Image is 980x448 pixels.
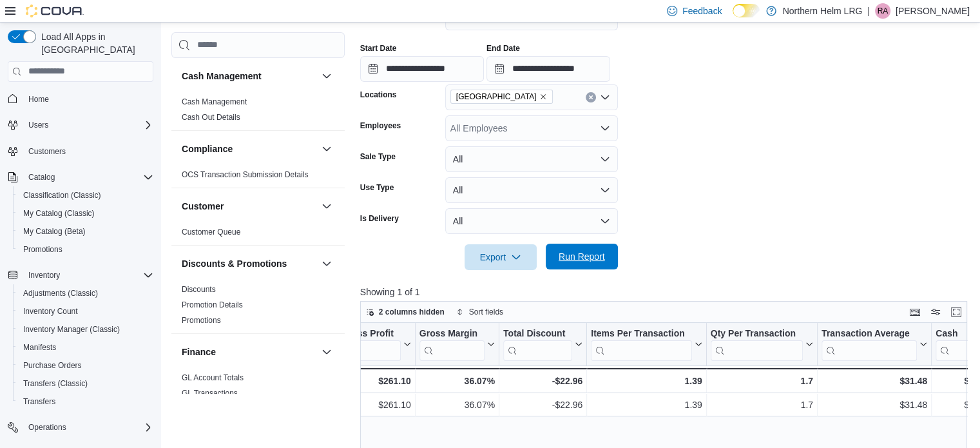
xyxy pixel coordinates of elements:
[182,200,224,213] h3: Customer
[361,304,450,320] button: 2 columns hidden
[18,206,153,221] span: My Catalog (Classic)
[182,285,216,294] a: Discounts
[948,304,964,320] button: Enter fullscreen
[586,92,596,102] button: Clear input
[445,177,618,203] button: All
[23,170,153,185] span: Catalog
[23,170,60,185] button: Catalog
[445,146,618,172] button: All
[486,56,610,82] input: Press the down key to open a popover containing a calendar.
[360,43,397,54] label: Start Date
[456,90,537,103] span: [GEOGRAPHIC_DATA]
[469,307,503,317] span: Sort fields
[3,116,159,134] button: Users
[23,268,65,283] button: Inventory
[23,420,153,435] span: Operations
[419,373,494,389] div: 36.07%
[682,5,722,17] span: Feedback
[18,340,61,355] a: Manifests
[896,3,970,19] p: [PERSON_NAME]
[821,373,927,389] div: $31.48
[591,327,692,360] div: Items Per Transaction
[360,121,401,131] label: Employees
[13,284,159,302] button: Adjustments (Classic)
[821,397,927,413] div: $31.48
[28,270,60,280] span: Inventory
[341,327,401,360] div: Gross Profit
[28,94,49,104] span: Home
[710,373,812,389] div: 1.7
[182,70,262,83] h3: Cash Management
[319,68,334,84] button: Cash Management
[546,244,618,269] button: Run Report
[23,342,56,353] span: Manifests
[319,141,334,157] button: Compliance
[23,92,54,107] a: Home
[878,3,889,19] span: RA
[486,43,520,54] label: End Date
[23,420,72,435] button: Operations
[171,282,345,333] div: Discounts & Promotions
[3,90,159,108] button: Home
[503,327,572,340] div: Total Discount
[23,143,153,159] span: Customers
[18,188,106,203] a: Classification (Classic)
[13,186,159,204] button: Classification (Classic)
[182,300,243,309] a: Promotion Details
[182,228,240,237] a: Customer Queue
[591,397,702,413] div: 1.39
[182,373,244,382] a: GL Account Totals
[18,242,68,257] a: Promotions
[23,324,120,335] span: Inventory Manager (Classic)
[23,378,88,389] span: Transfers (Classic)
[23,360,82,371] span: Purchase Orders
[503,327,572,360] div: Total Discount
[23,226,86,237] span: My Catalog (Beta)
[182,170,309,179] a: OCS Transaction Submission Details
[710,397,812,413] div: 1.7
[733,4,760,17] input: Dark Mode
[36,30,153,56] span: Load All Apps in [GEOGRAPHIC_DATA]
[360,90,397,100] label: Locations
[503,397,582,413] div: -$22.96
[171,94,345,130] div: Cash Management
[23,288,98,298] span: Adjustments (Classic)
[710,327,812,360] button: Qty Per Transaction
[13,302,159,320] button: Inventory Count
[182,257,316,270] button: Discounts & Promotions
[182,373,244,383] span: GL Account Totals
[875,3,890,19] div: Rhiannon Adams
[23,91,153,107] span: Home
[182,257,287,270] h3: Discounts & Promotions
[360,151,396,162] label: Sale Type
[360,213,399,224] label: Is Delivery
[13,356,159,375] button: Purchase Orders
[18,376,153,391] span: Transfers (Classic)
[18,304,83,319] a: Inventory Count
[600,123,610,133] button: Open list of options
[23,144,71,159] a: Customers
[182,388,238,398] span: GL Transactions
[18,224,91,239] a: My Catalog (Beta)
[182,284,216,295] span: Discounts
[710,327,802,340] div: Qty Per Transaction
[182,316,221,325] a: Promotions
[182,113,240,122] a: Cash Out Details
[445,208,618,234] button: All
[18,286,153,301] span: Adjustments (Classic)
[171,370,345,406] div: Finance
[341,327,401,340] div: Gross Profit
[18,188,153,203] span: Classification (Classic)
[419,327,484,340] div: Gross Margin
[559,250,605,263] span: Run Report
[319,344,334,360] button: Finance
[171,224,345,245] div: Customer
[3,418,159,436] button: Operations
[360,182,394,193] label: Use Type
[28,172,55,182] span: Catalog
[28,422,66,433] span: Operations
[360,56,484,82] input: Press the down key to open a popover containing a calendar.
[591,327,702,360] button: Items Per Transaction
[451,304,508,320] button: Sort fields
[182,389,238,398] a: GL Transactions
